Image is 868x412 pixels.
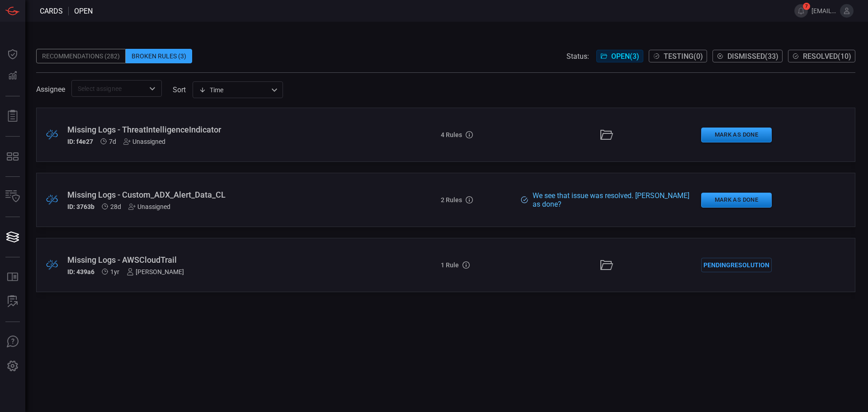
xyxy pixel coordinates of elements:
[67,255,354,265] div: Missing Logs - AWSCloudTrail
[40,7,63,15] span: Cards
[701,258,772,272] div: Pending Resolution
[2,331,24,353] button: Ask Us A Question
[2,266,24,288] button: Rule Catalog
[649,50,707,62] button: Testing(0)
[2,226,24,248] button: Cards
[123,138,165,145] div: Unassigned
[2,355,24,377] button: Preferences
[2,146,24,167] button: MITRE - Detection Posture
[712,50,783,62] button: Dismissed(33)
[67,190,354,199] div: Missing Logs - Custom_ADX_Alert_Data_CL
[146,82,159,95] button: Open
[36,85,65,94] span: Assignee
[611,52,639,61] span: Open ( 3 )
[67,268,94,275] h5: ID: 439a6
[596,50,643,62] button: Open(3)
[126,49,192,63] div: Broken Rules (3)
[794,4,808,18] button: 7
[127,268,184,275] div: [PERSON_NAME]
[173,85,186,94] label: sort
[110,268,119,275] span: Sep 05, 2024 10:30 AM
[67,138,93,145] h5: ID: f4e27
[441,261,459,269] h5: 1 Rule
[110,203,121,210] span: Aug 19, 2025 12:26 PM
[803,52,851,61] span: Resolved ( 10 )
[803,3,810,10] span: 7
[2,186,24,208] button: Inventory
[199,85,269,95] div: Time
[74,83,144,94] input: Select assignee
[109,138,116,145] span: Sep 09, 2025 6:26 AM
[67,203,94,210] h5: ID: 3763b
[2,43,24,65] button: Dashboard
[128,203,170,210] div: Unassigned
[36,49,126,63] div: Recommendations (282)
[811,7,836,14] span: [EMAIL_ADDRESS][DOMAIN_NAME]
[2,291,24,313] button: ALERT ANALYSIS
[701,193,772,208] button: Mark as Done
[788,50,855,62] button: Resolved(10)
[441,196,462,204] h5: 2 Rules
[2,105,24,127] button: Reports
[67,125,354,134] div: Missing Logs - ThreatIntelligenceIndicator
[566,52,589,61] span: Status:
[529,191,693,208] div: We see that issue was resolved. [PERSON_NAME] as done?
[727,52,778,61] span: Dismissed ( 33 )
[664,52,703,61] span: Testing ( 0 )
[74,7,93,15] span: open
[441,131,462,138] h5: 4 Rules
[2,65,24,87] button: Detections
[701,128,772,142] button: Mark as Done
